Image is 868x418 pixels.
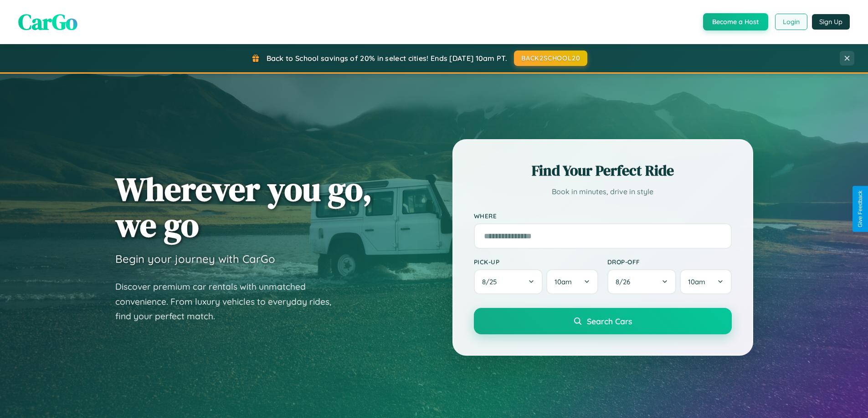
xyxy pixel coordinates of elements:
label: Pick-up [474,258,598,266]
button: 8/26 [607,269,677,294]
span: 8 / 25 [482,277,501,286]
button: Sign Up [812,14,850,30]
span: 10am [555,277,572,286]
h1: Wherever you go, we go [115,171,372,243]
button: 8/25 [474,269,543,294]
button: 10am [546,269,598,294]
label: Drop-off [607,258,732,266]
button: Become a Host [703,13,768,30]
label: Where [474,212,732,220]
span: 8 / 26 [616,277,635,286]
span: Search Cars [587,316,632,326]
span: Back to School savings of 20% in select cities! Ends [DATE] 10am PT. [267,54,507,63]
p: Book in minutes, drive in style [474,185,732,198]
button: 10am [680,269,731,294]
p: Discover premium car rentals with unmatched convenience. From luxury vehicles to everyday rides, ... [115,279,343,324]
button: Search Cars [474,308,732,334]
button: BACK2SCHOOL20 [514,50,587,66]
span: CarGo [18,7,77,37]
button: Login [775,14,807,30]
h3: Begin your journey with CarGo [115,252,275,266]
span: 10am [688,277,705,286]
h2: Find Your Perfect Ride [474,161,732,181]
div: Give Feedback [857,191,863,227]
